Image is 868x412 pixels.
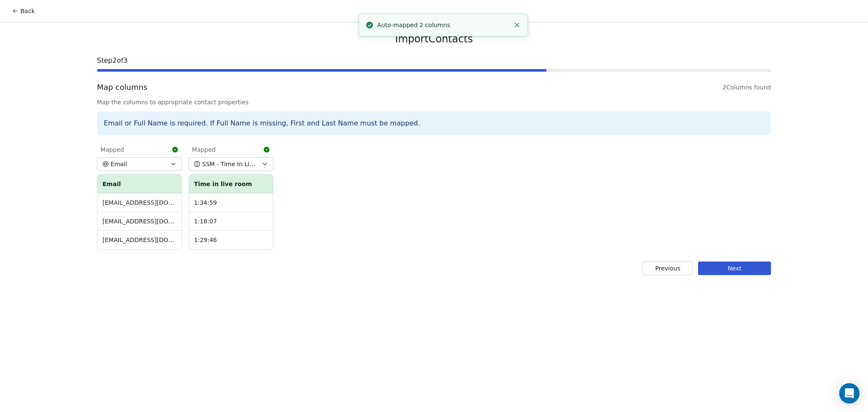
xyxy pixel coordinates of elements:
button: Next [698,262,771,275]
th: Email [97,175,181,193]
span: Email [111,160,127,168]
td: 1:18:07 [189,212,273,231]
span: 2 Columns found [723,83,771,92]
button: Close toast [512,19,523,31]
span: Map the columns to appropriate contact properties [97,98,771,106]
button: Previous [643,262,693,275]
div: Open Intercom Messenger [839,383,860,404]
td: [EMAIL_ADDRESS][DOMAIN_NAME] [97,212,181,231]
button: Back [7,3,40,19]
span: Step 2 of 3 [97,56,771,66]
td: [EMAIL_ADDRESS][DOMAIN_NAME] [97,193,181,212]
div: Email or Full Name is required. If Full Name is missing, First and Last Name must be mapped. [97,111,771,135]
span: Import Contacts [395,33,473,45]
th: Time in live room [189,175,273,193]
div: Auto-mapped 2 columns [377,21,510,30]
td: [EMAIL_ADDRESS][DOMAIN_NAME] [97,231,181,249]
span: Mapped [100,145,124,154]
td: 1:29:46 [189,231,273,249]
span: SSM - Time In Live Room [202,160,257,168]
span: Mapped [192,145,216,154]
span: Map columns [97,82,147,93]
td: 1:34:59 [189,193,273,212]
